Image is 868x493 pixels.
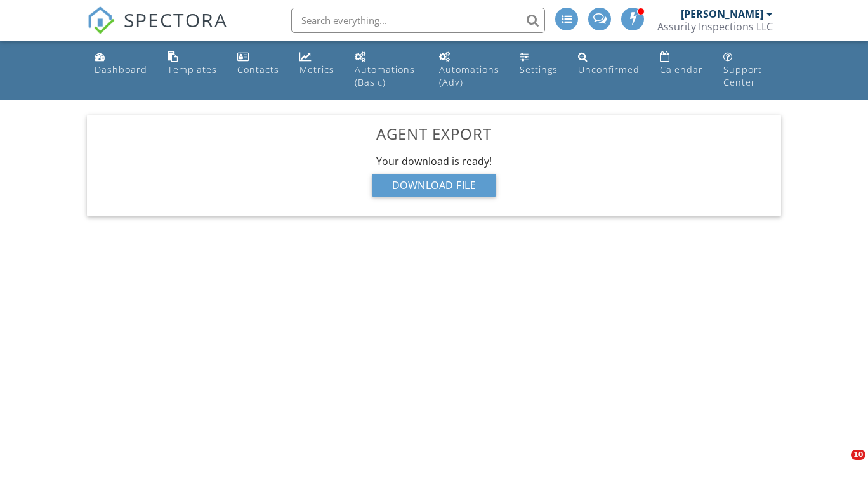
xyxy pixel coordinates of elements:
[578,63,640,76] div: Unconfirmed
[162,46,222,82] a: Templates
[168,63,217,76] div: Templates
[655,46,708,82] a: Calendar
[718,46,779,95] a: Support Center
[97,125,771,142] h3: Agent Export
[723,63,762,88] div: Support Center
[294,46,339,82] a: Metrics
[434,46,504,95] a: Automations (Advanced)
[439,63,499,88] div: Automations (Adv)
[95,63,147,76] div: Dashboard
[97,154,771,168] div: Your download is ready!
[520,63,558,76] div: Settings
[355,63,415,88] div: Automations (Basic)
[851,450,865,460] span: 10
[232,46,284,82] a: Contacts
[657,20,773,33] div: Assurity Inspections LLC
[87,17,228,44] a: SPECTORA
[237,63,279,76] div: Contacts
[515,46,563,82] a: Settings
[660,63,703,76] div: Calendar
[573,46,645,82] a: Unconfirmed
[87,6,115,34] img: The Best Home Inspection Software - Spectora
[681,8,763,20] div: [PERSON_NAME]
[124,6,228,33] span: SPECTORA
[291,8,545,33] input: Search everything...
[89,46,152,82] a: Dashboard
[350,46,424,95] a: Automations (Basic)
[372,174,497,197] div: Download File
[299,63,334,76] div: Metrics
[825,450,855,480] iframe: Intercom live chat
